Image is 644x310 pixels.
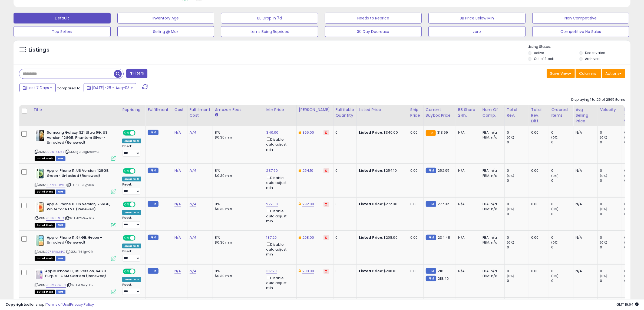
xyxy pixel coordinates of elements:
button: Last 7 Days [19,83,56,92]
div: Amazon AI [122,244,141,248]
small: (0%) [624,174,632,178]
div: ASIN: [35,235,116,260]
div: Repricing [122,107,143,113]
img: 31E1KP6ZewL._SL40_.jpg [35,202,45,213]
div: ASIN: [35,130,116,160]
span: All listings that are currently out of stock and unavailable for purchase on Amazon [35,290,55,294]
div: [PERSON_NAME] [299,107,331,113]
div: N/A [576,235,593,240]
div: 0.00 [410,269,419,274]
div: $0.30 min [215,274,260,278]
span: ON [123,169,130,173]
small: FBM [426,168,436,173]
span: [DATE]-28 - Aug-03 [92,85,130,90]
b: Listed Price: [359,201,384,207]
span: OFF [135,169,143,173]
button: Non Competitive [532,13,629,23]
label: Deactivated [585,50,605,55]
button: BB Drop in 7d [221,13,318,23]
div: 0 [507,202,529,207]
button: Selling @ Max [117,26,214,37]
div: N/A [458,235,476,240]
small: FBM [148,235,158,240]
small: (0%) [507,135,514,140]
div: 0.00 [531,235,545,240]
span: 2025-08-11 19:54 GMT [616,302,639,307]
span: FBM [56,256,65,261]
span: 234.48 [438,235,450,240]
a: N/A [190,235,196,240]
a: 208.00 [302,235,314,240]
div: 0 [336,202,352,207]
div: Disable auto adjust min [266,241,292,257]
div: Velocity [600,107,620,113]
div: $0.30 min [215,240,260,245]
div: FBA: n/a [483,202,500,207]
small: (0%) [551,274,559,278]
small: FBM [426,268,436,274]
span: OFF [135,202,143,207]
div: 0 [600,178,622,183]
button: Filters [126,69,147,78]
small: Days In Stock. [624,118,628,123]
a: 187.20 [266,268,277,274]
button: Top Sellers [14,26,111,37]
div: Preset: [122,216,141,228]
div: Days In Stock [624,107,644,118]
img: 418IA10aM7L._SL40_.jpg [35,235,45,246]
div: 0 [507,278,529,283]
small: (0%) [624,207,632,211]
div: 0 [507,212,529,217]
div: 0 [600,168,622,173]
button: zero [428,26,526,37]
span: Compared to: [57,86,81,91]
div: ASIN: [35,168,116,193]
div: 0 [600,212,622,217]
a: N/A [174,268,181,274]
b: Apple iPhone 11, US Version, 256GB, White for AT&T (Renewed) [47,202,113,213]
div: Preset: [122,183,141,195]
div: N/A [576,202,593,207]
small: (0%) [600,207,607,211]
div: $0.30 min [215,135,260,140]
div: Min Price [266,107,294,113]
label: Archived [585,56,600,61]
div: FBM: n/a [483,135,500,140]
label: Active [534,50,544,55]
span: ON [123,202,130,207]
a: N/A [190,168,196,173]
div: $254.10 [359,168,404,173]
div: 0 [336,235,352,240]
p: Listing States: [528,44,630,49]
div: 0.00 [531,202,545,207]
div: Displaying 1 to 25 of 2865 items [571,97,625,102]
div: 8% [215,269,260,274]
div: Amazon AI [122,277,141,282]
div: $208.00 [359,235,404,240]
div: FBA: n/a [483,168,500,173]
strong: Copyright [5,302,25,307]
div: ASIN: [35,202,116,227]
a: N/A [174,130,181,135]
img: 31nbgjFrvRL._SL40_.jpg [35,168,45,179]
div: Preset: [122,250,141,262]
div: $0.30 min [215,173,260,178]
div: 0 [600,130,622,135]
b: Listed Price: [359,130,384,135]
small: (0%) [551,135,559,140]
a: B081Y5LNJD [46,216,64,221]
div: ASIN: [35,269,116,294]
span: All listings that are currently out of stock and unavailable for purchase on Amazon [35,156,55,161]
small: (0%) [600,135,607,140]
div: Title [33,107,118,113]
div: N/A [458,269,476,274]
button: Default [14,13,111,23]
div: Ship Price [410,107,421,118]
div: 0 [336,269,352,274]
a: B096T6JJ6J [46,150,64,154]
span: FBM [56,156,65,161]
span: | SKU: g21u5g128sv1CR [65,150,101,154]
a: 187.20 [266,235,277,240]
small: (0%) [507,274,514,278]
span: 252.95 [438,168,450,173]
